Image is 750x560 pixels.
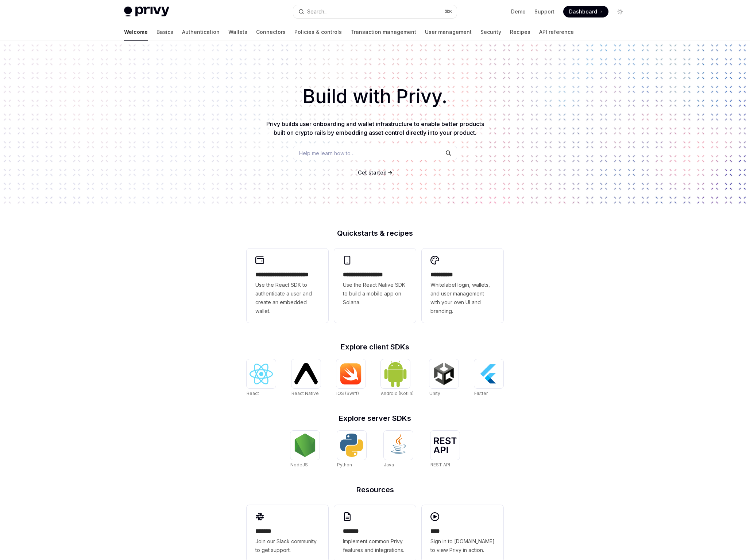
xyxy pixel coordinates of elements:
a: Policies & controls [294,23,342,41]
span: Use the React SDK to authenticate a user and create an embedded wallet. [255,281,320,316]
h2: Quickstarts & recipes [247,230,503,237]
a: Dashboard [563,6,608,17]
h2: Explore client SDKs [247,343,503,351]
img: Unity [432,362,456,385]
span: Implement common Privy features and integrations. [343,537,407,555]
a: REST APIREST API [430,431,460,469]
a: Authentication [182,23,220,41]
span: Privy builds user onboarding and wallet infrastructure to enable better products built on crypto ... [266,120,484,136]
a: UnityUnity [429,359,459,397]
span: Unity [429,391,440,396]
span: ⌘ K [445,9,452,15]
a: Welcome [124,23,148,41]
button: Toggle dark mode [614,6,626,17]
a: Security [480,23,501,41]
img: NodeJS [293,434,317,457]
a: JavaJava [384,431,413,469]
span: Python [337,462,352,467]
a: Basics [156,23,173,41]
a: ReactReact [247,359,276,397]
a: Demo [511,8,526,15]
h2: Resources [247,486,503,493]
button: Search...⌘K [293,5,457,18]
a: NodeJSNodeJS [290,431,320,469]
a: PythonPython [337,431,366,469]
a: iOS (Swift)iOS (Swift) [336,359,366,397]
span: iOS (Swift) [336,391,359,396]
a: API reference [539,23,574,41]
span: Use the React Native SDK to build a mobile app on Solana. [343,281,407,307]
span: Dashboard [569,8,597,15]
a: React NativeReact Native [291,359,321,397]
span: NodeJS [290,462,308,467]
a: User management [425,23,472,41]
img: REST API [433,437,457,453]
img: Flutter [477,362,500,385]
img: light logo [124,7,169,17]
span: React [247,391,259,396]
span: Whitelabel login, wallets, and user management with your own UI and branding. [430,281,495,316]
a: Transaction management [351,23,416,41]
img: React [250,364,273,384]
span: REST API [430,462,450,467]
span: Get started [358,169,387,176]
span: Join our Slack community to get support. [255,537,320,555]
a: Connectors [256,23,286,41]
a: FlutterFlutter [474,359,503,397]
a: Recipes [510,23,530,41]
h1: Build with Privy. [12,82,738,111]
div: Search... [307,7,328,16]
img: Android (Kotlin) [384,360,407,387]
a: Support [534,8,554,15]
span: React Native [291,391,319,396]
span: Sign in to [DOMAIN_NAME] to view Privy in action. [430,537,495,555]
span: Android (Kotlin) [381,391,414,396]
img: iOS (Swift) [339,363,363,385]
span: Flutter [474,391,488,396]
span: Java [384,462,394,467]
a: Get started [358,169,387,176]
a: **** *****Whitelabel login, wallets, and user management with your own UI and branding. [422,248,503,323]
a: **** **** **** ***Use the React Native SDK to build a mobile app on Solana. [334,248,416,323]
h2: Explore server SDKs [247,415,503,422]
img: Java [387,434,410,457]
span: Help me learn how to… [299,149,355,157]
a: Android (Kotlin)Android (Kotlin) [381,359,414,397]
img: Python [340,434,363,457]
img: React Native [294,363,318,384]
a: Wallets [228,23,247,41]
